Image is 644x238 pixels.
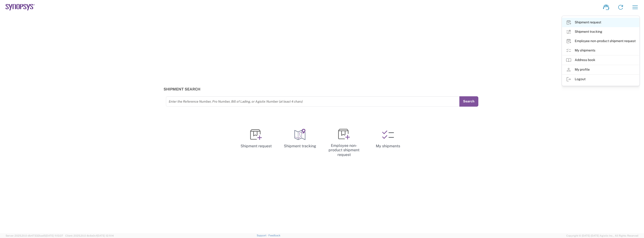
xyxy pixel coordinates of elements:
h3: Shipment Search [164,87,481,91]
span: [DATE] 11:13:37 [46,234,63,237]
a: Shipment tracking [280,125,320,153]
span: Copyright © [DATE]-[DATE] Agistix Inc., All Rights Reserved [566,234,638,238]
a: Logout [562,75,639,84]
a: Employee non-product shipment request [562,36,639,46]
a: Shipment tracking [562,27,639,36]
a: Address book [562,55,639,65]
span: [DATE] 12:11:14 [97,234,114,237]
a: My shipments [562,46,639,55]
span: Client: 2025.20.0-8c6e0cf [65,234,114,237]
a: My profile [562,65,639,74]
a: Support [257,234,268,237]
span: Server: 2025.20.0-db47332bad5 [6,234,63,237]
a: My shipments [368,125,408,153]
button: Search [459,96,478,107]
a: Employee non-product shipment request [324,125,364,161]
a: Feedback [268,234,280,237]
a: Shipment request [562,18,639,27]
a: Shipment request [236,125,276,153]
